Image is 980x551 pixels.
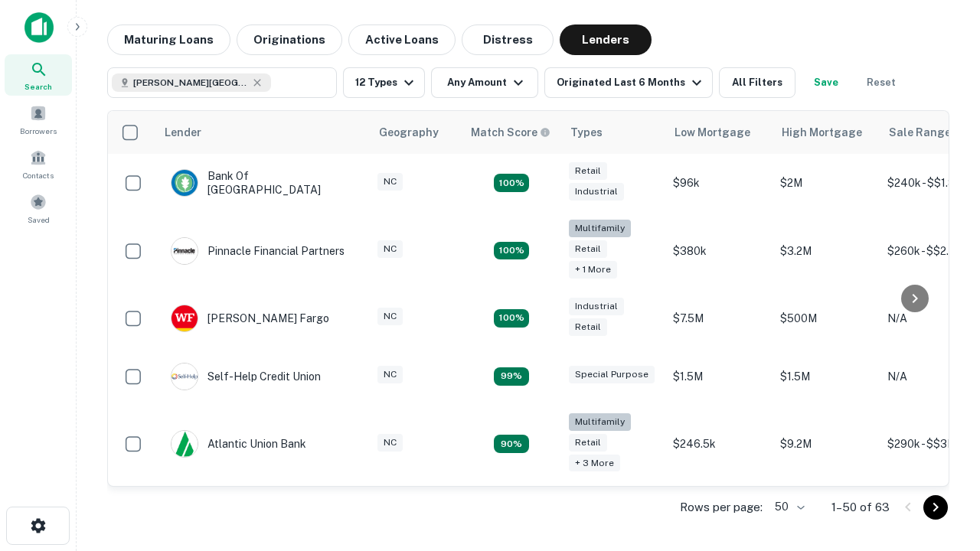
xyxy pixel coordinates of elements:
[569,434,607,452] div: Retail
[569,298,624,315] div: Industrial
[171,430,306,458] div: Atlantic Union Bank
[857,67,906,98] button: Reset
[557,73,706,92] div: Originated Last 6 Months
[831,498,890,517] p: 1–50 of 63
[171,431,198,457] img: picture
[889,123,951,142] div: Sale Range
[5,99,72,140] a: Borrowers
[494,174,529,192] div: Matching Properties: 15, hasApolloMatch: undefined
[680,498,763,517] p: Rows per page:
[5,54,72,96] a: Search
[171,305,198,331] img: picture
[923,495,948,520] button: Go to next page
[5,187,72,229] a: Saved
[377,173,403,191] div: NC
[171,305,329,332] div: [PERSON_NAME] Fargo
[675,123,750,142] div: Low Mortgage
[569,261,617,279] div: + 1 more
[569,413,631,431] div: Multifamily
[773,111,880,154] th: High Mortgage
[377,240,403,258] div: NC
[431,67,538,98] button: Any Amount
[5,143,72,184] a: Contacts
[165,123,201,142] div: Lender
[773,289,880,347] td: $500M
[471,124,550,141] div: Capitalize uses an advanced AI algorithm to match your search with the best lender. The match sco...
[28,214,50,226] span: Saved
[719,67,795,98] button: All Filters
[665,111,773,154] th: Low Mortgage
[569,162,607,180] div: Retail
[171,363,321,390] div: Self-help Credit Union
[24,12,54,43] img: capitalize-icon.png
[802,67,851,98] button: Save your search to get updates of matches that match your search criteria.
[370,111,462,154] th: Geography
[903,380,980,453] iframe: Chat Widget
[133,76,248,90] span: [PERSON_NAME][GEOGRAPHIC_DATA], [GEOGRAPHIC_DATA]
[171,238,198,264] img: picture
[665,289,773,347] td: $7.5M
[544,67,713,98] button: Originated Last 6 Months
[773,406,880,483] td: $9.2M
[570,123,603,142] div: Types
[377,308,403,325] div: NC
[343,67,425,98] button: 12 Types
[494,242,529,260] div: Matching Properties: 20, hasApolloMatch: undefined
[782,123,862,142] div: High Mortgage
[561,111,665,154] th: Types
[171,170,198,196] img: picture
[171,237,345,265] div: Pinnacle Financial Partners
[569,220,631,237] div: Multifamily
[171,364,198,390] img: picture
[560,24,652,55] button: Lenders
[569,318,607,336] div: Retail
[237,24,342,55] button: Originations
[665,154,773,212] td: $96k
[471,124,547,141] h6: Match Score
[348,24,456,55] button: Active Loans
[569,183,624,201] div: Industrial
[377,434,403,452] div: NC
[494,435,529,453] div: Matching Properties: 10, hasApolloMatch: undefined
[23,169,54,181] span: Contacts
[377,366,403,383] div: NC
[379,123,439,142] div: Geography
[462,111,561,154] th: Capitalize uses an advanced AI algorithm to match your search with the best lender. The match sco...
[773,347,880,406] td: $1.5M
[773,154,880,212] td: $2M
[665,406,773,483] td: $246.5k
[24,80,52,93] span: Search
[20,125,57,137] span: Borrowers
[569,366,655,383] div: Special Purpose
[107,24,230,55] button: Maturing Loans
[494,367,529,386] div: Matching Properties: 11, hasApolloMatch: undefined
[171,169,354,197] div: Bank Of [GEOGRAPHIC_DATA]
[569,455,620,472] div: + 3 more
[569,240,607,258] div: Retail
[155,111,370,154] th: Lender
[494,309,529,328] div: Matching Properties: 14, hasApolloMatch: undefined
[773,212,880,289] td: $3.2M
[665,212,773,289] td: $380k
[462,24,554,55] button: Distress
[769,496,807,518] div: 50
[665,347,773,406] td: $1.5M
